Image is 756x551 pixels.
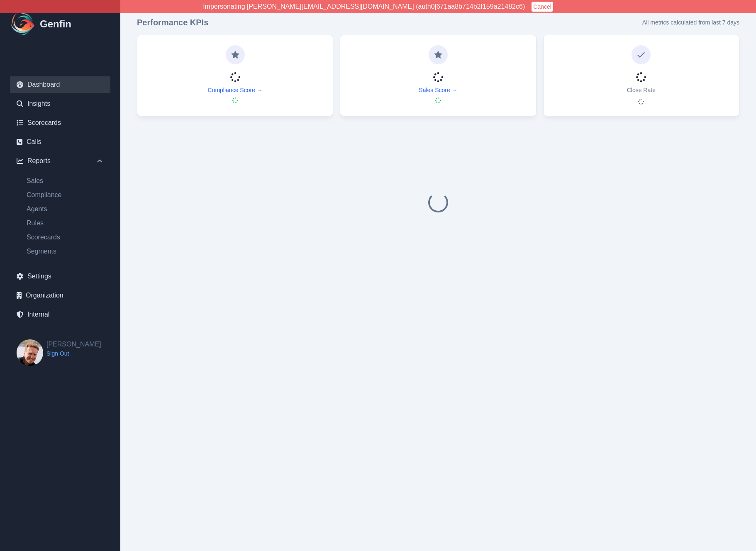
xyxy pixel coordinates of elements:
a: Calls [10,134,110,150]
a: Organization [10,287,110,304]
a: Sign Out [46,349,101,358]
h2: [PERSON_NAME] [46,339,101,349]
h3: Performance KPIs [137,17,208,28]
a: Rules [20,218,110,228]
button: Cancel [532,2,553,12]
a: Sales [20,176,110,186]
img: Brian Dunagan [17,339,43,366]
img: Logo [10,11,37,37]
a: Compliance [20,190,110,200]
a: Compliance Score → [208,86,263,94]
a: Scorecards [10,115,110,131]
a: Dashboard [10,76,110,93]
p: Close Rate [627,86,656,94]
a: Internal [10,306,110,323]
a: Segments [20,246,110,256]
p: All metrics calculated from last 7 days [642,18,739,27]
h1: Genfin [40,17,71,31]
a: Settings [10,268,110,285]
a: Insights [10,95,110,112]
a: Sales Score → [419,86,457,94]
div: Reports [10,153,110,169]
a: Scorecards [20,232,110,242]
a: Agents [20,204,110,214]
